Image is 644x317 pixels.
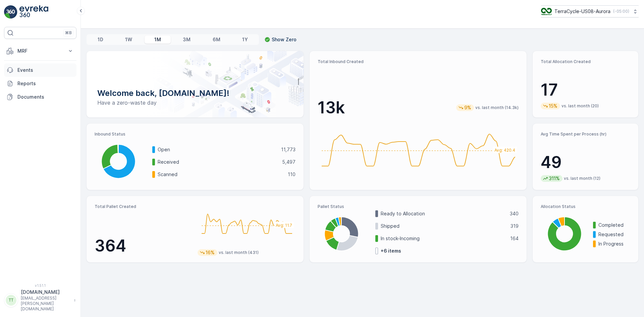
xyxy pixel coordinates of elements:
[158,171,283,178] p: Scanned
[213,36,220,43] p: 6M
[613,9,629,14] p: ( -05:00 )
[381,248,401,254] p: + 6 items
[541,131,630,137] p: Avg Time Spent per Process (hr)
[4,289,76,312] button: TT[DOMAIN_NAME][EMAIL_ADDRESS][PERSON_NAME][DOMAIN_NAME]
[510,210,519,217] p: 340
[561,103,599,109] p: vs. last month (20)
[4,283,76,287] span: v 1.51.1
[4,44,76,58] button: MRF
[288,171,296,178] p: 110
[4,5,17,19] img: logo
[219,250,259,255] p: vs. last month (431)
[548,103,558,109] p: 15%
[98,36,103,43] p: 1D
[281,146,296,153] p: 11,773
[21,296,70,312] p: [EMAIL_ADDRESS][PERSON_NAME][DOMAIN_NAME]
[4,63,76,77] a: Events
[598,231,630,238] p: Requested
[554,8,610,15] p: TerraCycle-US08-Aurora
[17,48,63,54] p: MRF
[541,8,552,15] img: image_ci7OI47.png
[21,289,70,296] p: [DOMAIN_NAME]
[205,249,215,256] p: 16%
[475,105,519,110] p: vs. last month (14.3k)
[158,159,278,165] p: Received
[158,146,277,153] p: Open
[6,295,16,306] div: TT
[97,88,293,99] p: Welcome back, [DOMAIN_NAME]!
[183,36,191,43] p: 3M
[95,131,296,137] p: Inbound Status
[598,241,630,247] p: In Progress
[598,222,630,228] p: Completed
[97,99,293,107] p: Have a zero-waste day
[272,36,297,43] p: Show Zero
[125,36,132,43] p: 1W
[541,204,630,209] p: Allocation Status
[541,152,630,172] p: 49
[564,176,600,181] p: vs. last month (12)
[4,77,76,90] a: Reports
[511,223,519,229] p: 319
[381,210,505,217] p: Ready to Allocation
[464,104,472,111] p: 9%
[282,159,296,165] p: 5,497
[4,90,76,104] a: Documents
[548,175,560,182] p: 311%
[17,94,74,100] p: Documents
[541,5,639,17] button: TerraCycle-US08-Aurora(-05:00)
[541,80,630,100] p: 17
[95,204,192,209] p: Total Pallet Created
[17,80,74,87] p: Reports
[17,67,74,73] p: Events
[381,235,506,242] p: In stock-Incoming
[318,98,345,118] p: 13k
[510,235,519,242] p: 164
[318,59,519,64] p: Total Inbound Created
[95,236,192,256] p: 364
[19,5,48,19] img: logo_light-DOdMpM7g.png
[154,36,161,43] p: 1M
[242,36,248,43] p: 1Y
[65,30,72,36] p: ⌘B
[318,204,519,209] p: Pallet Status
[381,223,506,229] p: Shipped
[541,59,630,64] p: Total Allocation Created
